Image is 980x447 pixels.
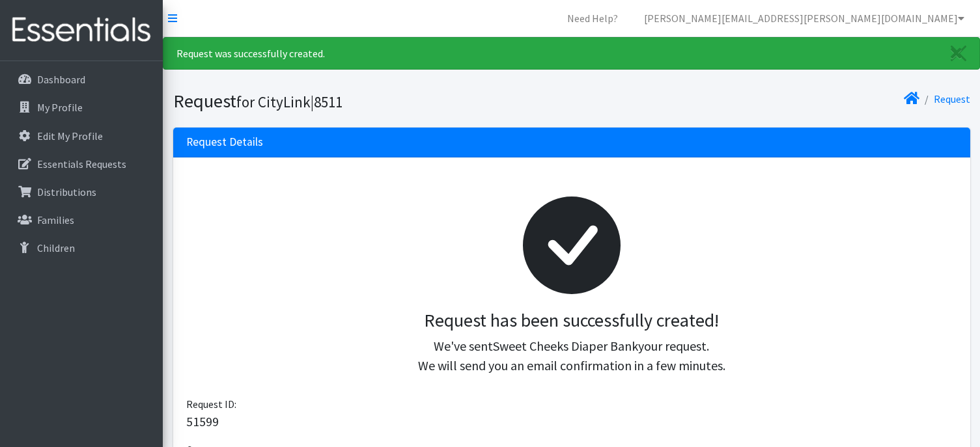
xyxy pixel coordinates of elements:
[186,398,236,411] span: Request ID:
[634,5,975,31] a: [PERSON_NAME][EMAIL_ADDRESS][PERSON_NAME][DOMAIN_NAME]
[197,310,947,332] h3: Request has been successfully created!
[236,92,343,111] small: for CityLink|8511
[5,123,158,149] a: Edit My Profile
[186,135,263,149] h3: Request Details
[5,179,158,205] a: Distributions
[186,412,957,431] p: 51599
[938,38,979,69] a: Close
[163,37,980,70] div: Request was successfully created.
[5,207,158,233] a: Families
[493,338,638,354] span: Sweet Cheeks Diaper Bank
[37,129,103,142] p: Edit My Profile
[173,90,567,113] h1: Request
[557,5,628,31] a: Need Help?
[5,66,158,92] a: Dashboard
[37,101,83,114] p: My Profile
[37,73,85,86] p: Dashboard
[37,157,126,170] p: Essentials Requests
[37,185,96,198] p: Distributions
[5,8,158,52] img: HumanEssentials
[5,235,158,261] a: Children
[934,92,970,105] a: Request
[37,241,75,254] p: Children
[197,336,947,375] p: We've sent your request. We will send you an email confirmation in a few minutes.
[5,94,158,120] a: My Profile
[37,213,74,226] p: Families
[5,151,158,177] a: Essentials Requests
